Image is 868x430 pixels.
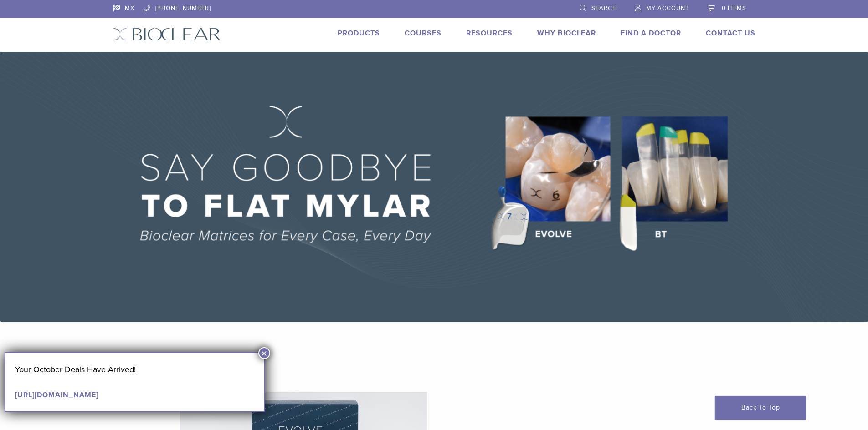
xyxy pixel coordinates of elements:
span: Search [591,5,617,12]
p: Your October Deals Have Arrived! [15,363,255,376]
a: Courses [405,29,442,38]
span: 0 items [722,5,746,12]
a: Products [338,29,380,38]
a: Back To Top [715,396,806,420]
a: Why Bioclear [537,29,596,38]
button: Close [258,347,270,359]
img: Bioclear [113,28,221,41]
a: Contact Us [706,29,755,38]
a: [URL][DOMAIN_NAME] [15,390,98,400]
a: Resources [466,29,513,38]
a: Find A Doctor [621,29,681,38]
span: My Account [646,5,689,12]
